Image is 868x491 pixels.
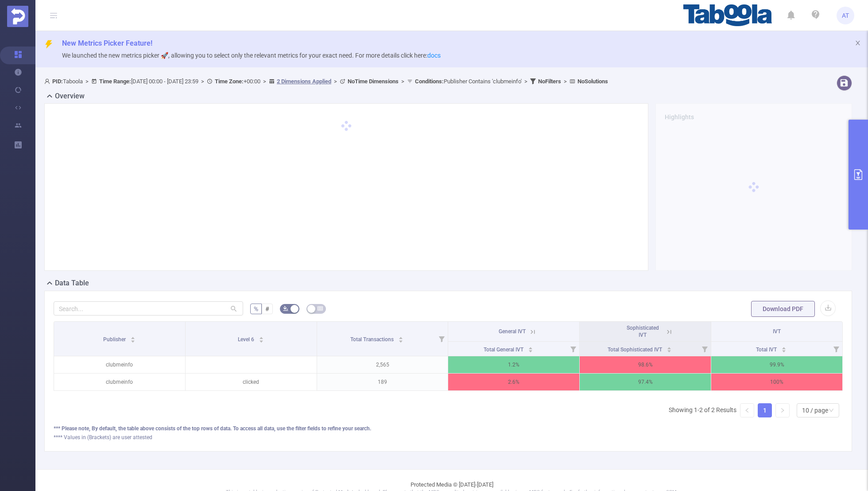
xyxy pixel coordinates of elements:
i: Filter menu [435,322,448,356]
div: **** Values in (Brackets) are user attested [54,433,843,441]
p: 2.6% [448,374,579,390]
h2: Overview [55,91,85,101]
span: Level 6 [238,336,256,343]
p: clubmeinfo [54,374,185,390]
i: icon: caret-up [781,346,786,348]
i: icon: caret-up [667,346,672,348]
b: No Filters [538,78,561,85]
span: Publisher Contains 'clubmeinfo' [415,78,522,85]
i: icon: close [855,40,861,46]
i: icon: caret-up [398,335,403,338]
div: Sort [130,335,136,341]
p: clicked [186,374,317,390]
div: Sort [259,335,264,341]
span: New Metrics Picker Feature! [62,39,152,47]
div: Sort [398,335,403,341]
i: icon: caret-down [259,339,264,342]
i: icon: down [829,408,834,414]
span: > [561,78,570,85]
i: icon: caret-down [667,349,672,351]
i: Filter menu [698,342,711,356]
u: 2 Dimensions Applied [277,78,331,85]
p: 100% [711,374,842,390]
button: icon: close [855,38,861,48]
i: icon: caret-down [398,339,403,342]
i: icon: user [44,78,52,84]
i: icon: thunderbolt [44,40,53,49]
span: % [254,305,258,312]
img: Protected Media [7,6,28,27]
i: icon: table [318,306,323,311]
b: No Time Dimensions [348,78,399,85]
li: Next Page [775,403,790,417]
span: Taboola [DATE] 00:00 - [DATE] 23:59 +00:00 [44,78,608,85]
div: 10 / page [802,404,828,417]
a: 1 [758,404,771,417]
span: IVT [773,328,781,335]
p: 98.6% [580,356,711,373]
p: 189 [317,374,448,390]
i: Filter menu [830,342,842,356]
span: > [83,78,91,85]
div: Sort [528,346,533,351]
i: icon: caret-up [259,335,264,338]
span: Total Transactions [350,336,395,343]
span: > [399,78,407,85]
i: icon: left [744,408,750,413]
span: Total General IVT [484,347,525,353]
button: Download PDF [751,301,815,317]
li: 1 [758,403,772,417]
span: Total IVT [756,347,778,353]
span: General IVT [499,328,526,335]
b: Time Range: [99,78,131,85]
p: 99.9% [711,356,842,373]
span: # [265,305,269,312]
span: Publisher [103,336,127,343]
b: No Solutions [577,78,608,85]
p: 2,565 [317,356,448,373]
span: Total Sophisticated IVT [608,347,663,353]
div: *** Please note, By default, the table above consists of the top rows of data. To access all data... [54,425,843,433]
b: Time Zone: [215,78,244,85]
i: icon: caret-up [528,346,533,348]
p: 97.4% [580,374,711,390]
li: Showing 1-2 of 2 Results [669,403,736,417]
p: clubmeinfo [54,356,185,373]
div: Sort [781,346,787,351]
span: We launched the new metrics picker 🚀, allowing you to select only the relevant metrics for your e... [62,52,441,59]
span: > [198,78,207,85]
p: 1.2% [448,356,579,373]
b: Conditions : [415,78,444,85]
h2: Data Table [55,278,89,288]
span: Sophisticated IVT [627,325,659,338]
i: icon: right [780,408,785,413]
i: icon: caret-down [781,349,786,351]
span: > [522,78,530,85]
li: Previous Page [740,403,754,417]
div: Sort [666,346,672,351]
i: icon: caret-down [131,339,136,342]
span: AT [842,7,849,24]
i: icon: bg-colors [283,306,288,311]
input: Search... [54,301,243,316]
span: > [260,78,269,85]
span: > [331,78,340,85]
b: PID: [52,78,63,85]
i: icon: caret-up [131,335,136,338]
i: Filter menu [567,342,579,356]
a: docs [427,52,441,59]
i: icon: caret-down [528,349,533,351]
